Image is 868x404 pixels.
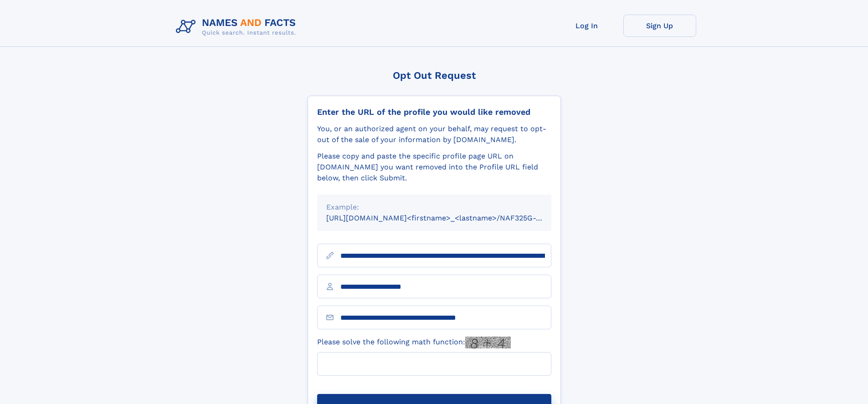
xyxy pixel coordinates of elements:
div: You, or an authorized agent on your behalf, may request to opt-out of the sale of your informatio... [317,123,551,145]
a: Sign Up [623,15,696,37]
div: Please copy and paste the specific profile page URL on [DOMAIN_NAME] you want removed into the Pr... [317,151,551,184]
div: Enter the URL of the profile you would like removed [317,107,551,117]
a: Log In [550,15,623,37]
label: Please solve the following math function: [317,337,511,348]
img: Logo Names and Facts [172,15,303,39]
div: Opt Out Request [308,70,561,81]
small: [URL][DOMAIN_NAME]<firstname>_<lastname>/NAF325G-xxxxxxxx [326,214,569,222]
div: Example: [326,202,542,213]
